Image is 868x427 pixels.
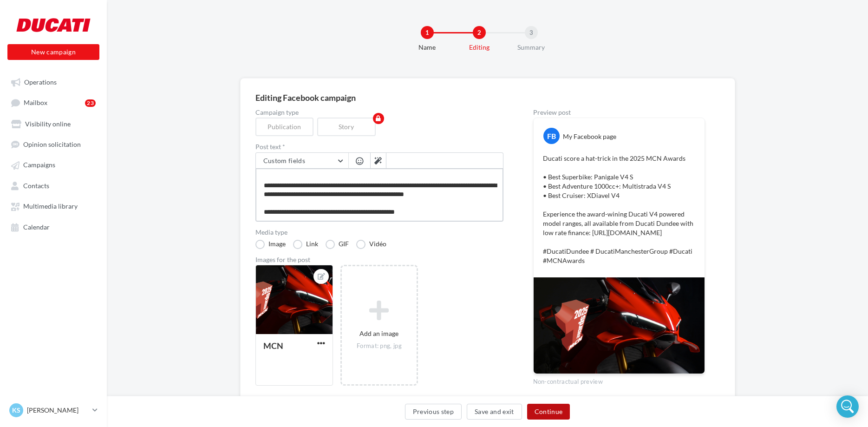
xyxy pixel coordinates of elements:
[255,229,503,236] label: Media type
[263,341,283,351] div: MCN
[473,26,486,39] div: 2
[6,156,101,173] a: Campaigns
[836,395,859,418] div: Open Intercom Messenger
[7,44,99,60] button: New campaign
[543,154,695,265] p: Ducati score a hat-trick in the 2025 MCN Awards • Best Superbike: Panigale V4 S • Best Adventure ...
[450,43,509,52] div: Editing
[6,73,101,90] a: Operations
[24,78,57,86] span: Operations
[356,240,386,249] label: Vidéo
[23,161,55,169] span: Campaigns
[6,197,101,214] a: Multimedia library
[527,404,570,420] button: Continue
[326,240,349,249] label: GIF
[23,223,50,231] span: Calendar
[467,404,522,420] button: Save and exit
[255,109,503,116] label: Campaign type
[502,43,561,52] div: Summary
[6,136,101,152] a: Opinion solicitation
[256,153,348,169] button: Custom fields
[24,99,47,107] span: Mailbox
[533,374,705,386] div: Non-contractual preview
[23,203,78,210] span: Multimedia library
[563,132,616,141] div: My Facebook page
[543,128,560,144] div: FB
[533,109,705,116] div: Preview post
[85,99,96,107] div: 23
[255,240,286,249] label: Image
[27,406,89,415] p: [PERSON_NAME]
[12,406,20,415] span: KS
[23,140,81,148] span: Opinion solicitation
[263,157,306,164] span: Custom fields
[6,94,101,111] a: Mailbox23
[6,177,101,194] a: Contacts
[293,240,318,249] label: Link
[23,182,49,190] span: Contacts
[525,26,538,39] div: 3
[6,218,101,235] a: Calendar
[255,93,720,102] div: Editing Facebook campaign
[255,144,503,150] label: Post text *
[7,401,99,419] a: KS [PERSON_NAME]
[25,120,71,128] span: Visibility online
[398,43,457,52] div: Name
[6,115,101,132] a: Visibility online
[405,404,462,420] button: Previous step
[421,26,434,39] div: 1
[255,256,503,263] div: Images for the post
